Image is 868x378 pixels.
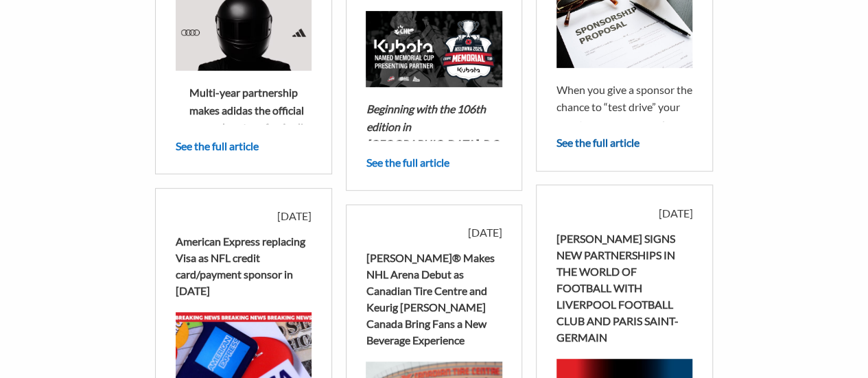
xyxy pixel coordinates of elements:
a: See the full article [366,156,449,169]
a: See the full article [176,139,259,152]
p: When you give a sponsor the chance to “test drive” your event or program, you lower the risk and ... [556,81,692,222]
img: bxriqkxgceorxufvcjj1.jpg [366,11,502,87]
div: American Express replacing Visa as NFL credit card/payment sponsor in [DATE] [176,233,312,299]
strong: Multi-year partnership makes adidas the official apparel partner for Audi in Formula 1. [189,86,304,152]
div: [DATE] [366,224,502,241]
div: [DATE] [556,205,692,222]
div: [DATE] [176,208,312,224]
em: Beginning with the 106th edition in [GEOGRAPHIC_DATA], B.C., from [DATE]-[DATE], Kubota Canada wi... [366,102,502,238]
div: [PERSON_NAME] SIGNS NEW PARTNERSHIPS IN THE WORLD OF FOOTBALL WITH LIVERPOOL FOOTBALL CLUB AND PA... [556,231,692,346]
div: [PERSON_NAME]® Makes NHL Arena Debut as Canadian Tire Centre and Keurig [PERSON_NAME] Canada Brin... [366,250,502,349]
a: See the full article [556,136,640,149]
